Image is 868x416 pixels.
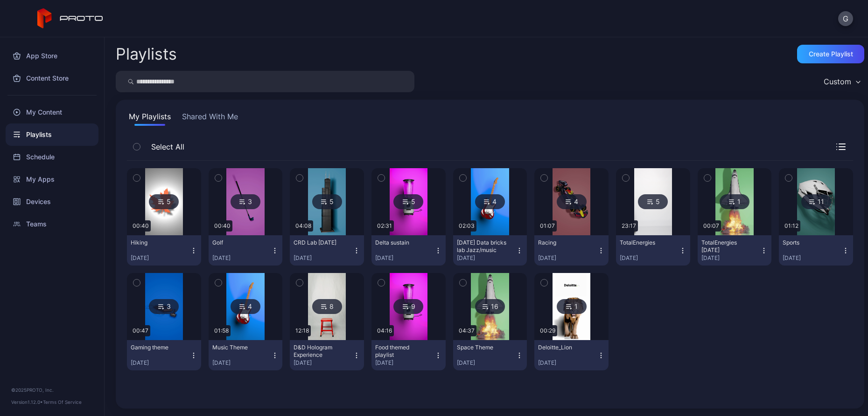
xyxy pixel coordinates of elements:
button: Create Playlist [797,45,864,63]
button: Delta sustain[DATE] [371,235,446,266]
div: 04:08 [294,220,313,232]
div: [DATE] [538,359,597,367]
a: Devices [6,191,98,213]
div: [DATE] [538,254,597,262]
div: 00:07 [701,220,721,232]
div: Hiking [131,239,182,246]
div: Deloitte_Lion [538,344,589,351]
div: 4 [557,194,587,209]
button: D&D Hologram Experience[DATE] [290,340,364,370]
div: 01:07 [538,220,557,232]
a: Terms Of Service [43,399,82,405]
div: [DATE] [131,254,190,262]
div: Custom [824,77,851,86]
button: Hiking[DATE] [127,235,201,266]
a: Playlists [6,123,98,146]
div: [DATE] [212,254,272,262]
h2: Playlists [116,46,177,62]
div: 8 [312,299,342,314]
button: TotalEnergies [DATE][DATE] [698,235,772,266]
div: [DATE] [783,254,842,262]
a: Content Store [6,67,98,89]
button: Racing[DATE] [534,235,609,266]
button: Custom [819,71,864,92]
div: Racing [538,239,589,246]
span: Select All [147,141,184,152]
div: Space Theme [457,344,508,351]
button: Sports[DATE] [779,235,853,266]
div: 16 [475,299,505,314]
div: 00:40 [131,220,151,232]
button: [DATE] Data bricks lab Jazz/music[DATE] [453,235,527,266]
div: [DATE] [375,359,434,367]
div: 04:16 [375,325,394,336]
div: 00:47 [131,325,150,336]
div: [DATE] [131,359,190,367]
button: Golf[DATE] [209,235,283,266]
div: 5 [312,194,342,209]
div: 1 [557,299,587,314]
div: Music Theme [212,344,264,351]
div: 5 [149,194,179,209]
div: 11.05.24 Data bricks lab Jazz/music [457,239,508,254]
a: Schedule [6,146,98,168]
div: 3 [149,299,179,314]
div: Sports [783,239,834,246]
div: Gaming theme [131,344,182,351]
div: 01:12 [783,220,800,232]
div: [DATE] [457,254,516,262]
div: 00:40 [212,220,232,232]
div: [DATE] [294,254,353,262]
div: 01:58 [212,325,231,336]
button: TotalEnergies[DATE] [616,235,690,266]
div: Food themed playlist [375,344,427,359]
div: 1 [720,194,749,209]
button: Food themed playlist[DATE] [371,340,446,370]
div: [DATE] [701,254,761,262]
a: My Content [6,101,98,123]
div: TotalEnergies 9-19-24 [701,239,753,254]
div: [DATE] [620,254,679,262]
div: 9 [393,299,423,314]
button: Shared With Me [180,111,240,126]
div: CRD Lab 5/14/25 [294,239,345,246]
button: Gaming theme[DATE] [127,340,201,370]
span: Version 1.12.0 • [11,399,43,405]
a: My Apps [6,168,98,191]
div: 02:31 [375,220,394,232]
div: [DATE] [294,359,353,367]
div: Create Playlist [809,50,853,58]
div: 02:03 [457,220,476,232]
button: G [838,11,853,26]
button: CRD Lab [DATE][DATE] [290,235,364,266]
button: Music Theme[DATE] [209,340,283,370]
div: Golf [212,239,264,246]
div: 4 [475,194,505,209]
button: Space Theme[DATE] [453,340,527,370]
button: My Playlists [127,111,173,126]
div: 5 [393,194,423,209]
a: App Store [6,45,98,67]
div: [DATE] [375,254,434,262]
div: 23:17 [620,220,638,232]
div: 11 [801,194,831,209]
div: 3 [231,194,260,209]
div: 04:37 [457,325,476,336]
div: [DATE] [212,359,272,367]
div: 4 [231,299,260,314]
div: TotalEnergies [620,239,671,246]
button: Deloitte_Lion[DATE] [534,340,609,370]
div: 12:18 [294,325,311,336]
div: D&D Hologram Experience [294,344,345,359]
a: Teams [6,213,98,235]
div: 00:29 [538,325,557,336]
div: © 2025 PROTO, Inc. [11,386,93,394]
